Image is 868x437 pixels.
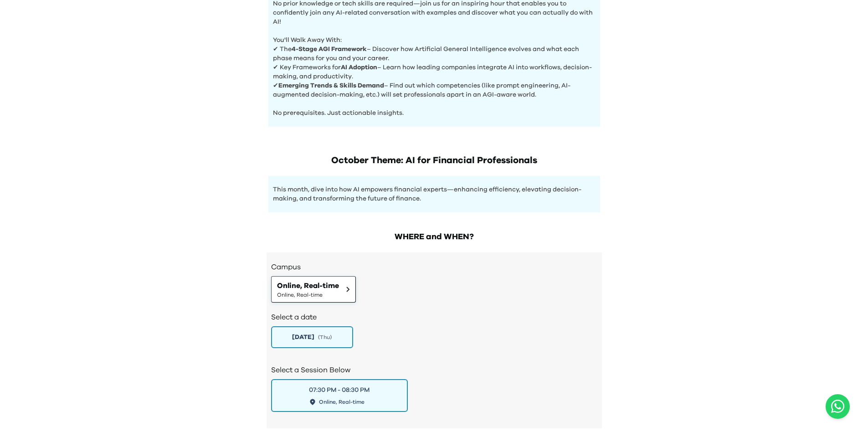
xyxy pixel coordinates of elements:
span: Online, Real-time [277,291,339,298]
p: ✔ Key Frameworks for – Learn how leading companies integrate AI into workflows, decision-making, ... [273,63,596,81]
h2: Select a Session Below [271,365,597,375]
span: Online, Real-time [319,398,365,406]
span: Online, Real-time [277,280,339,291]
p: No prerequisites. Just actionable insights. [273,99,596,118]
h3: Campus [271,262,597,272]
button: [DATE](Thu) [271,326,353,348]
p: This month, dive into how AI empowers financial experts—enhancing efficiency, elevating decision-... [273,185,596,203]
button: Online, Real-timeOnline, Real-time [271,276,356,303]
b: 4-Stage AGI Framework [292,46,367,52]
button: Open WhatsApp chat [826,394,850,419]
b: Emerging Trends & Skills Demand [278,82,384,89]
span: [DATE] [292,333,314,342]
p: ✔ – Find out which competencies (like prompt engineering, AI-augmented decision-making, etc.) wil... [273,81,596,99]
p: ✔ The – Discover how Artificial General Intelligence evolves and what each phase means for you an... [273,45,596,63]
h2: Select a date [271,312,597,323]
h2: WHERE and WHEN? [267,231,602,243]
a: Chat with us on WhatsApp [826,394,850,419]
button: 07:30 PM - 08:30 PMOnline, Real-time [271,379,408,412]
span: ( Thu ) [318,334,332,341]
b: AI Adoption [341,64,377,71]
h1: October Theme: AI for Financial Professionals [268,154,600,167]
div: 07:30 PM - 08:30 PM [309,386,370,395]
p: You'll Walk Away With: [273,26,596,45]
